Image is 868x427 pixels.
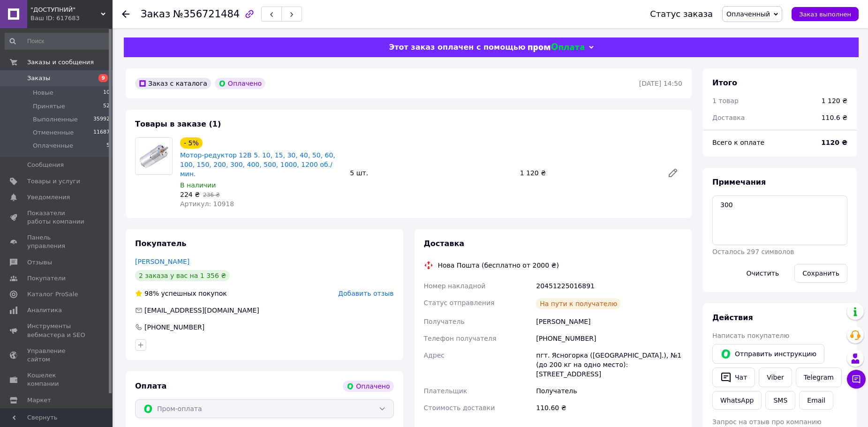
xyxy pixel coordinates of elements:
[135,239,186,248] span: Покупатель
[712,418,822,426] span: Запрос на отзыв про компанию
[816,107,853,128] div: 110.6 ₴
[5,33,111,50] input: Поиск
[144,290,159,297] span: 98%
[712,97,739,105] span: 1 товар
[338,290,393,297] span: Добавить отзыв
[135,270,230,281] div: 2 заказа у вас на 1 356 ₴
[664,164,682,182] a: Редактировать
[103,89,110,97] span: 10
[203,192,220,198] span: 236 ₴
[135,258,189,265] a: [PERSON_NAME]
[424,335,497,342] span: Телефон получателя
[650,9,713,19] div: Статус заказа
[424,299,495,307] span: Статус отправления
[712,195,847,245] textarea: 300
[173,8,240,20] span: №356721484
[33,115,78,124] span: Выполненные
[799,11,851,18] span: Заказ выполнен
[103,102,110,111] span: 52
[821,139,847,146] b: 1120 ₴
[180,137,203,149] div: - 5%
[135,120,221,128] span: Товары в заказе (1)
[27,193,70,202] span: Уведомления
[33,142,73,150] span: Оплаченные
[534,382,684,399] div: Получатель
[122,9,129,19] div: Вернуться назад
[822,96,847,105] div: 1 120 ₴
[794,264,847,283] button: Сохранить
[33,102,65,111] span: Принятые
[27,161,64,169] span: Сообщения
[27,209,87,226] span: Показатели работы компании
[93,128,110,137] span: 11687
[27,306,62,315] span: Аналитика
[726,10,770,18] span: Оплаченный
[27,371,87,388] span: Кошелек компании
[136,138,172,174] img: Мотор-редуктор 12В 5. 10, 15, 30, 40, 50, 60, 100, 150, 200, 300, 400, 500, 1000, 1200 об./мин.
[33,128,74,137] span: Отмененные
[27,347,87,364] span: Управление сайтом
[135,289,227,298] div: успешных покупок
[424,352,445,359] span: Адрес
[424,239,465,248] span: Доставка
[27,177,80,186] span: Товары и услуги
[712,332,789,339] span: Написать покупателю
[799,391,833,410] button: Email
[27,233,87,250] span: Панель управления
[534,330,684,347] div: [PHONE_NUMBER]
[424,282,486,290] span: Номер накладной
[27,58,94,67] span: Заказы и сообщения
[27,258,52,267] span: Отзывы
[424,404,495,412] span: Стоимость доставки
[759,367,792,387] a: Viber
[712,139,764,146] span: Всего к оплате
[27,74,50,82] span: Заказы
[534,277,684,294] div: 20451225016891
[144,307,259,314] span: [EMAIL_ADDRESS][DOMAIN_NAME]
[180,181,216,189] span: В наличии
[135,78,211,89] div: Заказ с каталога
[712,178,766,187] span: Примечания
[180,200,234,208] span: Артикул: 10918
[33,89,53,97] span: Новые
[534,399,684,416] div: 110.60 ₴
[346,166,516,180] div: 5 шт.
[639,80,682,87] time: [DATE] 14:50
[712,248,794,255] span: Осталось 297 символов
[27,290,78,299] span: Каталог ProSale
[536,298,621,309] div: На пути к получателю
[30,14,113,22] div: Ваш ID: 617683
[98,74,108,82] span: 9
[712,313,753,322] span: Действия
[143,322,205,332] div: [PHONE_NUMBER]
[93,115,110,124] span: 35992
[712,344,824,364] button: Отправить инструкцию
[712,391,762,410] a: WhatsApp
[424,318,465,325] span: Получатель
[30,6,101,14] span: "ДОСТУПНИЙ"
[215,78,265,89] div: Оплачено
[27,322,87,339] span: Инструменты вебмастера и SEO
[27,274,66,283] span: Покупатели
[712,367,755,387] button: Чат
[389,43,525,52] span: Этот заказ оплачен с помощью
[436,261,561,270] div: Нова Пошта (бесплатно от 2000 ₴)
[712,78,737,87] span: Итого
[424,387,468,395] span: Плательщик
[739,264,787,283] button: Очистить
[847,370,866,389] button: Чат с покупателем
[343,381,393,392] div: Оплачено
[180,191,200,198] span: 224 ₴
[180,151,335,178] a: Мотор-редуктор 12В 5. 10, 15, 30, 40, 50, 60, 100, 150, 200, 300, 400, 500, 1000, 1200 об./мин.
[27,396,51,405] span: Маркет
[712,114,745,121] span: Доставка
[135,382,166,390] span: Оплата
[534,347,684,382] div: пгт. Ясногорка ([GEOGRAPHIC_DATA].), №1 (до 200 кг на одно место): [STREET_ADDRESS]
[106,142,110,150] span: 5
[141,8,170,20] span: Заказ
[792,7,859,21] button: Заказ выполнен
[534,313,684,330] div: [PERSON_NAME]
[528,43,584,52] img: evopay logo
[516,166,660,180] div: 1 120 ₴
[796,367,842,387] a: Telegram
